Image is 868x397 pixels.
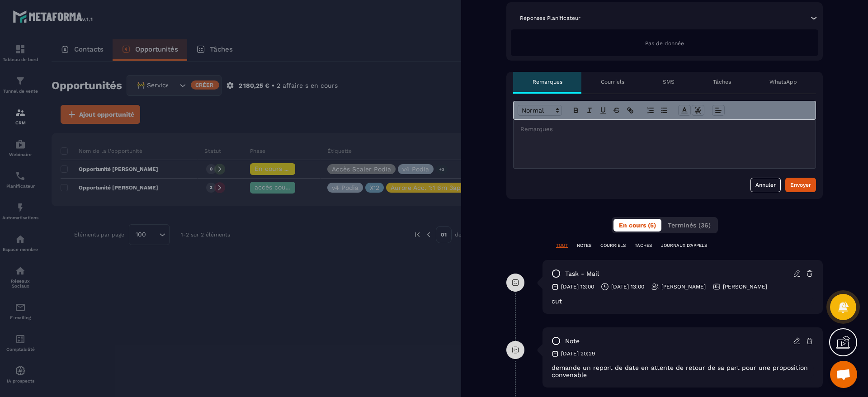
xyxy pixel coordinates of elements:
p: demande un report de date en attente de retour de sa part pour une proposition convenable [552,364,814,378]
div: Envoyer [790,180,811,189]
p: [PERSON_NAME] [723,283,767,290]
p: JOURNAUX D'APPELS [661,242,707,249]
span: Pas de donnée [645,40,684,47]
button: En cours (5) [613,219,661,232]
p: NOTES [577,242,591,249]
button: Envoyer [785,178,816,192]
p: TÂCHES [635,242,652,249]
p: [DATE] 13:00 [561,283,594,290]
p: Réponses Planificateur [520,14,580,22]
p: Courriels [601,78,624,85]
span: En cours (5) [619,222,656,229]
p: [PERSON_NAME] [661,283,706,290]
a: Ouvrir le chat [830,361,857,388]
span: Terminés (36) [668,222,711,229]
p: TOUT [556,242,568,249]
p: Remarques [533,78,562,85]
div: cut [552,298,814,305]
p: [DATE] 20:29 [561,350,595,357]
button: Terminés (36) [662,219,716,232]
p: Tâches [713,78,731,85]
p: note [565,337,580,345]
p: SMS [663,78,675,85]
p: COURRIELS [600,242,626,249]
p: task - mail [565,269,599,278]
button: Annuler [750,178,781,192]
p: [DATE] 13:00 [611,283,644,290]
p: WhatsApp [769,78,797,85]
